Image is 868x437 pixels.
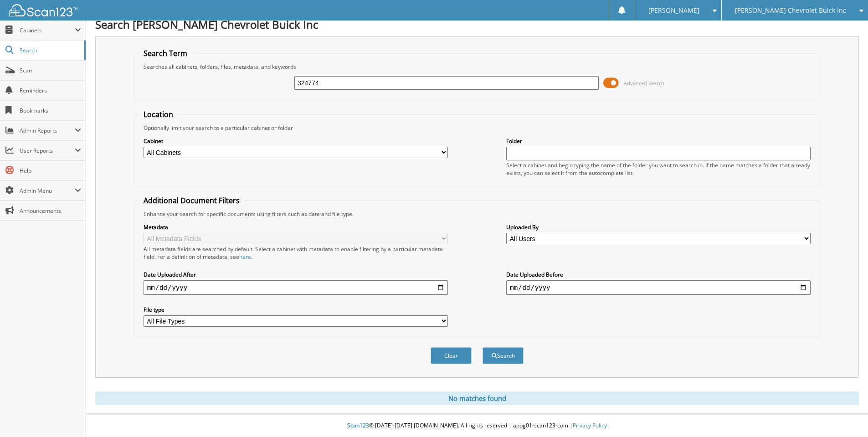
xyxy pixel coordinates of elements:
div: © [DATE]-[DATE] [DOMAIN_NAME]. All rights reserved | appg01-scan123-com | [86,415,868,437]
span: Scan123 [347,422,369,429]
span: Search [20,46,80,54]
iframe: Chat Widget [822,393,868,437]
div: Enhance your search for specific documents using filters such as date and file type. [139,210,815,218]
span: Admin Menu [20,187,75,195]
div: All metadata fields are searched by default. Select a cabinet with metadata to enable filtering b... [144,245,448,261]
input: end [506,280,811,295]
span: Reminders [20,87,81,94]
a: here [239,253,251,261]
span: [PERSON_NAME] [648,8,699,13]
div: Searches all cabinets, folders, files, metadata, and keywords [139,63,815,71]
label: Folder [506,137,811,145]
label: Metadata [144,223,448,231]
div: Optionally limit your search to a particular cabinet or folder [139,124,815,132]
span: Help [20,167,81,175]
span: Advanced Search [624,80,664,87]
span: Admin Reports [20,127,75,134]
legend: Additional Document Filters [139,195,244,206]
legend: Search Term [139,48,192,58]
label: Uploaded By [506,223,811,231]
div: No matches found [95,391,859,405]
label: Date Uploaded Before [506,271,811,278]
span: Scan [20,67,81,74]
a: Privacy Policy [573,422,607,429]
button: Clear [431,347,472,364]
input: start [144,280,448,295]
span: User Reports [20,147,75,154]
img: scan123-logo-white.svg [9,4,77,16]
div: Select a cabinet and begin typing the name of the folder you want to search in. If the name match... [506,161,811,177]
label: Date Uploaded After [144,271,448,278]
span: Cabinets [20,26,75,34]
label: Cabinet [144,137,448,145]
legend: Location [139,109,178,119]
span: [PERSON_NAME] Chevrolet Buick Inc [735,8,846,13]
button: Search [483,347,524,364]
span: Bookmarks [20,107,81,114]
label: File type [144,306,448,314]
span: Announcements [20,207,81,215]
h1: Search [PERSON_NAME] Chevrolet Buick Inc [95,17,859,32]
